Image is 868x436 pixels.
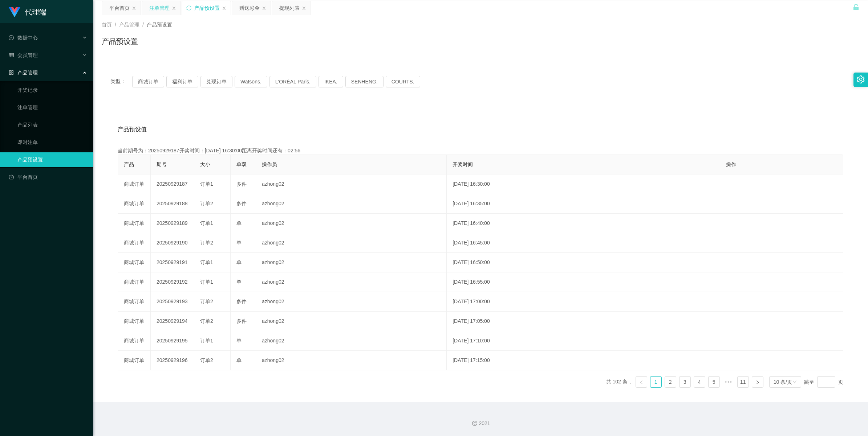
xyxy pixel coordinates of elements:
[118,174,151,194] td: 商城订单
[25,0,46,24] h1: 代理端
[447,194,720,214] td: [DATE] 16:35:00
[132,6,136,11] i: 图标: close
[119,22,139,28] span: 产品管理
[679,376,691,388] li: 3
[256,292,447,312] td: azhong02
[9,9,46,15] a: 代理端
[200,240,213,246] span: 订单2
[200,220,213,226] span: 订单1
[236,161,247,167] span: 单双
[345,76,384,87] button: SENHENG.
[386,76,420,87] button: COURTS.
[186,5,191,11] i: 图标: sync
[752,376,763,388] li: 下一页
[200,338,213,344] span: 订单1
[9,53,14,58] i: 图标: table
[118,331,151,351] td: 商城订单
[147,22,172,28] span: 产品预设置
[236,279,242,285] span: 单
[606,376,633,388] li: 共 102 条，
[256,272,447,292] td: azhong02
[102,36,138,47] h1: 产品预设置
[256,312,447,331] td: azhong02
[447,233,720,253] td: [DATE] 16:45:00
[256,214,447,233] td: azhong02
[279,1,300,15] div: 提现列表
[256,351,447,370] td: azhong02
[110,76,132,87] span: 类型：
[151,331,194,351] td: 20250929195
[256,174,447,194] td: azhong02
[9,70,14,75] i: 图标: appstore-o
[709,377,719,387] a: 5
[118,125,147,134] span: 产品预设值
[639,380,644,384] i: 图标: left
[118,214,151,233] td: 商城订单
[665,377,676,387] a: 2
[236,338,242,344] span: 单
[680,377,690,387] a: 3
[447,214,720,233] td: [DATE] 16:40:00
[256,233,447,253] td: azhong02
[142,22,144,28] span: /
[200,201,213,206] span: 订单2
[738,377,749,387] a: 11
[447,292,720,312] td: [DATE] 17:00:00
[109,1,130,15] div: 平台首页
[236,181,247,187] span: 多件
[200,181,213,187] span: 订单1
[236,220,242,226] span: 单
[151,292,194,312] td: 20250929193
[157,161,167,167] span: 期号
[17,118,87,132] a: 产品列表
[236,357,242,363] span: 单
[9,170,87,184] a: 图标: dashboard平台首页
[694,377,705,387] a: 4
[17,152,87,167] a: 产品预设置
[236,240,242,246] span: 单
[149,1,170,15] div: 注单管理
[726,161,736,167] span: 操作
[262,161,277,167] span: 操作员
[447,351,720,370] td: [DATE] 17:15:00
[447,272,720,292] td: [DATE] 16:55:00
[708,376,720,388] li: 5
[792,380,797,385] i: 图标: down
[447,312,720,331] td: [DATE] 17:05:00
[447,174,720,194] td: [DATE] 16:30:00
[236,201,247,206] span: 多件
[755,380,760,384] i: 图标: right
[132,76,164,87] button: 商城订单
[774,377,792,387] div: 10 条/页
[151,194,194,214] td: 20250929188
[17,100,87,115] a: 注单管理
[200,299,213,304] span: 订单2
[194,1,220,15] div: 产品预设置
[256,331,447,351] td: azhong02
[118,233,151,253] td: 商城订单
[737,376,749,388] li: 11
[151,233,194,253] td: 20250929190
[256,253,447,272] td: azhong02
[151,174,194,194] td: 20250929187
[118,351,151,370] td: 商城订单
[853,4,859,11] i: 图标: unlock
[222,6,226,11] i: 图标: close
[118,312,151,331] td: 商城订单
[319,76,343,87] button: IKEA.
[200,357,213,363] span: 订单2
[200,279,213,285] span: 订单1
[118,292,151,312] td: 商城订单
[447,253,720,272] td: [DATE] 16:50:00
[239,1,260,15] div: 赠送彩金
[9,7,20,17] img: logo.9652507e.png
[804,376,843,388] div: 跳至 页
[235,76,267,87] button: Watsons.
[857,75,865,83] i: 图标: setting
[9,70,38,75] span: 产品管理
[723,376,734,388] li: 向后 5 页
[124,161,134,167] span: 产品
[99,420,862,427] div: 2021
